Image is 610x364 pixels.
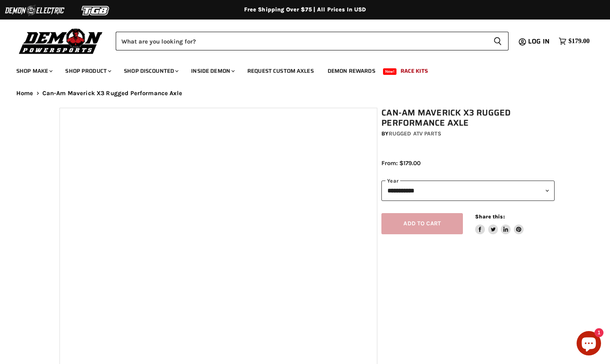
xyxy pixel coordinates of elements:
[322,63,381,79] a: Demon Rewards
[65,3,126,18] img: TGB Logo 2
[383,68,397,75] span: New!
[42,90,182,97] span: Can-Am Maverick X3 Rugged Performance Axle
[10,59,588,79] ul: Main menu
[381,181,555,201] select: year
[487,32,509,50] button: Search
[524,38,555,45] a: Log in
[16,26,106,55] img: Demon Powersports
[475,213,524,235] aside: Share this:
[59,63,116,79] a: Shop Product
[118,63,183,79] a: Shop Discounted
[16,90,33,97] a: Home
[185,63,240,79] a: Inside Demon
[241,63,320,79] a: Request Custom Axles
[555,35,594,47] a: $179.00
[4,3,65,18] img: Demon Electric Logo 2
[116,32,509,50] form: Product
[381,159,421,167] span: From: $179.00
[381,108,555,128] h1: Can-Am Maverick X3 Rugged Performance Axle
[381,129,555,138] div: by
[10,63,57,79] a: Shop Make
[528,36,550,46] span: Log in
[475,214,504,220] span: Share this:
[394,63,434,79] a: Race Kits
[389,130,441,137] a: Rugged ATV Parts
[568,37,590,45] span: $179.00
[116,32,487,50] input: Search
[574,331,603,357] inbox-online-store-chat: Shopify online store chat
